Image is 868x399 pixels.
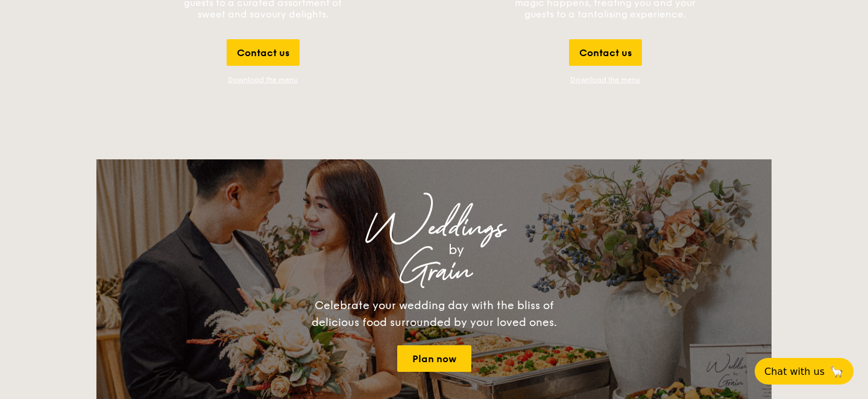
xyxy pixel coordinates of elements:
[569,39,642,66] div: Contact us
[755,358,854,385] button: Chat with us🦙
[228,75,298,84] div: Download the menu
[570,75,640,84] a: Download the menu
[829,365,844,378] span: 🦙
[203,217,665,239] div: Weddings
[203,261,665,282] div: Grain
[247,239,665,261] div: by
[298,297,570,331] div: Celebrate your wedding day with the bliss of delicious food surrounded by your loved ones.
[764,366,825,377] span: Chat with us
[397,345,471,372] a: Plan now
[227,39,300,66] div: Contact us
